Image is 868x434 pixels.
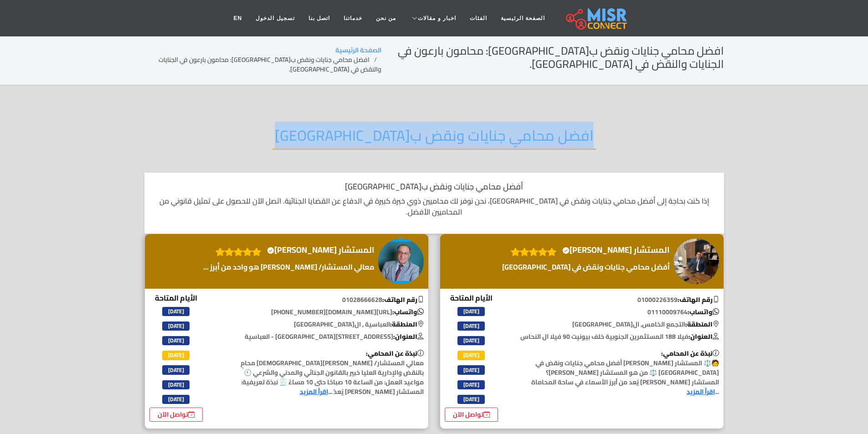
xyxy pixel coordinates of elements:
p: [URL][DOMAIN_NAME][PHONE_NUMBER] [218,307,428,317]
p: 01110009764 [514,307,724,317]
b: العنوان: [688,331,719,342]
span: [DATE] [162,322,190,331]
h2: افضل محامي جنايات ونقض ب[GEOGRAPHIC_DATA] [272,127,596,150]
img: المستشار محمد النحاس [673,239,719,284]
span: [DATE] [162,380,190,389]
div: الأيام المتاحة [149,292,203,422]
span: [DATE] [457,380,485,389]
span: [DATE] [162,351,190,360]
a: الفئات [463,10,494,27]
b: نبذة عن المحامي: [366,347,424,359]
p: معالي المستشار/ [PERSON_NAME][DEMOGRAPHIC_DATA] محامٍ بالنقض والإدارية العليا خبير بالقانون الجنا... [218,349,428,397]
h4: المستشار [PERSON_NAME] [562,245,670,255]
p: [STREET_ADDRESS][GEOGRAPHIC_DATA] - العباسية [218,332,428,342]
a: اخبار و مقالات [403,10,463,27]
a: الصفحة الرئيسية [494,10,552,27]
span: [DATE] [162,395,190,404]
h4: المستشار [PERSON_NAME] [267,245,375,255]
img: main.misr_connect [566,7,627,30]
a: أفضل محامي جنايات ونقض في [GEOGRAPHIC_DATA] [500,261,672,272]
li: افضل محامي جنايات ونقض ب[GEOGRAPHIC_DATA]: محامون بارعون في الجنايات والنقض في [GEOGRAPHIC_DATA]. [144,55,382,74]
a: من نحن [369,10,403,27]
a: تسجيل الدخول [249,10,301,27]
a: اتصل بنا [302,10,337,27]
b: رقم الهاتف: [678,294,719,306]
span: [DATE] [162,307,190,316]
b: نبذة عن المحامي: [661,347,719,359]
p: 🧑⚖️ المستشار [PERSON_NAME] أفضل محامي جنايات ونقض في [GEOGRAPHIC_DATA] ⚖️ من هو المستشار [PERSON_... [514,349,724,397]
a: تواصل الآن [445,408,498,422]
span: اخبار و مقالات [418,14,456,22]
p: العباسية , ال[GEOGRAPHIC_DATA] [218,320,428,329]
p: فيلا 188 المستثمرين الجنوبية خلف بيونيت 90 فيلا ال النحاس [514,332,724,342]
p: إذا كنت بحاجة إلى أفضل محامي جنايات ونقض في [GEOGRAPHIC_DATA]، نحن نوفر لك محاميين ذوي خبرة كبيرة... [154,195,715,217]
a: اقرأ المزيد [687,386,715,398]
p: 01000226359 [514,295,724,305]
p: التجمع الخامس, ال[GEOGRAPHIC_DATA] [514,320,724,329]
span: [DATE] [457,322,485,331]
a: تواصل الآن [149,408,203,422]
img: المستشار أيمن الشامي [378,239,424,284]
span: [DATE] [457,351,485,360]
p: 01028666628 [218,295,428,305]
h2: افضل محامي جنايات ونقض ب[GEOGRAPHIC_DATA]: محامون بارعون في الجنايات والنقض في [GEOGRAPHIC_DATA]. [381,45,724,71]
b: العنوان: [393,331,424,342]
a: معالي المستشار/ [PERSON_NAME] هو واحد من أبرز ... [201,261,377,272]
b: المنطقة: [685,318,719,330]
span: [DATE] [457,395,485,404]
b: واتساب: [688,306,719,318]
a: اقرأ المزيد [300,386,328,398]
span: [DATE] [162,336,190,345]
b: المنطقة: [390,318,424,330]
span: [DATE] [162,365,190,374]
div: الأيام المتاحة [445,292,498,422]
b: واتساب: [392,306,424,318]
svg: Verified account [267,247,274,254]
b: رقم الهاتف: [382,294,424,306]
a: المستشار [PERSON_NAME] [266,243,377,257]
a: EN [227,10,249,27]
h1: أفضل محامي جنايات ونقض ب[GEOGRAPHIC_DATA] [154,182,715,192]
span: [DATE] [457,336,485,345]
a: المستشار [PERSON_NAME] [561,243,672,257]
span: [DATE] [457,307,485,316]
span: [DATE] [457,365,485,374]
svg: Verified account [562,247,570,254]
a: الصفحة الرئيسية [335,44,381,56]
a: خدماتنا [337,10,369,27]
